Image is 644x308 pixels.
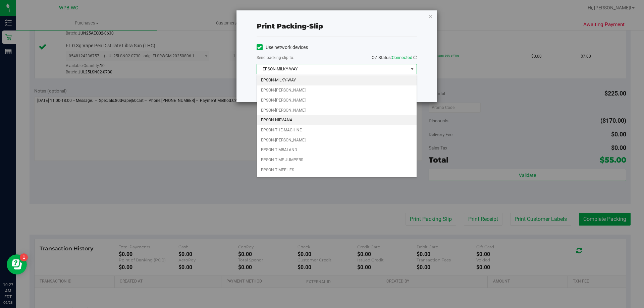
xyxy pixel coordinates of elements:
[257,75,417,85] li: EPSON-MILKY-WAY
[257,125,417,135] li: EPSON-THE-MACHINE
[257,55,294,61] label: Send packing-slip to:
[20,253,28,261] iframe: Resource center unread badge
[392,55,412,60] span: Connected
[372,55,417,60] span: QZ Status:
[257,22,323,30] span: Print packing-slip
[257,145,417,155] li: EPSON-TIMBALAND
[257,155,417,165] li: EPSON-TIME-JUMPERS
[408,64,416,74] span: select
[257,165,417,175] li: EPSON-TIMEFLIES
[7,254,27,274] iframe: Resource center
[257,96,417,106] li: EPSON-[PERSON_NAME]
[257,135,417,145] li: EPSON-[PERSON_NAME]
[257,64,408,74] span: EPSON-MILKY-WAY
[257,106,417,116] li: EPSON-[PERSON_NAME]
[257,115,417,125] li: EPSON-NIRVANA
[257,175,417,185] li: EPSON-[PERSON_NAME]
[257,44,308,51] label: Use network devices
[257,85,417,96] li: EPSON-[PERSON_NAME]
